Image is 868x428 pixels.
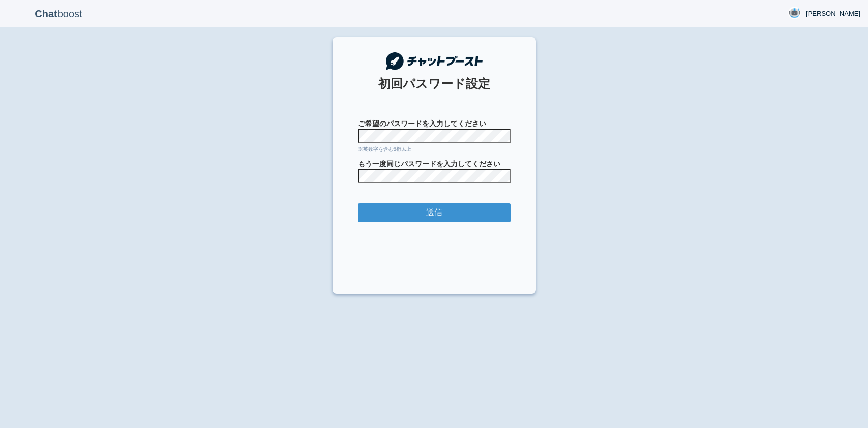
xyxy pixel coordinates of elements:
[386,52,483,70] img: チャットブースト
[8,1,109,26] p: boost
[358,203,511,222] input: 送信
[358,146,511,153] div: ※英数字を含む6桁以上
[35,8,57,19] b: Chat
[788,7,801,19] img: User Image
[358,75,511,93] div: 初回パスワード設定
[358,118,511,129] span: ご希望のパスワードを入力してください
[358,159,511,169] span: もう一度同じパスワードを入力してください
[806,9,860,19] span: [PERSON_NAME]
